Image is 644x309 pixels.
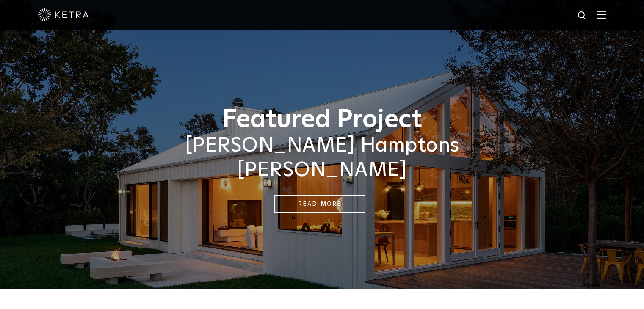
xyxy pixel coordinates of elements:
h2: [PERSON_NAME] Hamptons [PERSON_NAME] [111,134,534,182]
img: Hamburger%20Nav.svg [597,11,606,19]
img: search icon [577,11,588,21]
img: ketra-logo-2019-white [38,8,89,21]
a: Read More [274,195,365,213]
h1: Featured Project [111,106,534,134]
